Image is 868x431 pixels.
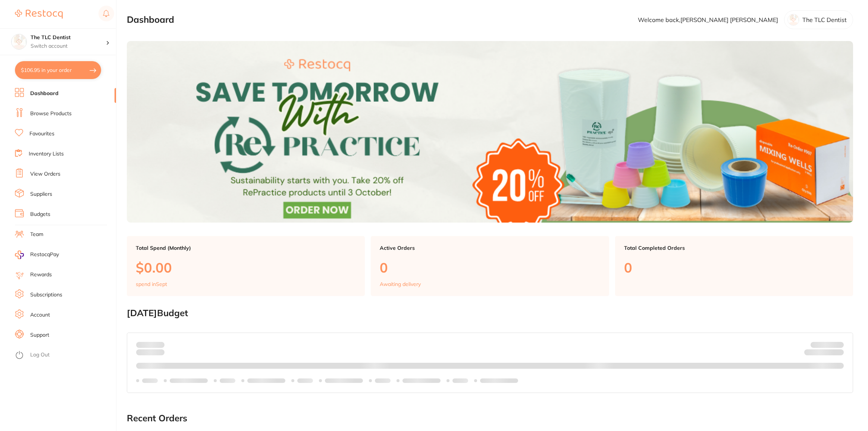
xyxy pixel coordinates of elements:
[15,10,63,19] img: Restocq Logo
[380,281,421,287] p: Awaiting delivery
[380,245,600,251] p: Active Orders
[127,413,853,424] h2: Recent Orders
[127,308,853,318] h2: [DATE] Budget
[30,351,50,359] a: Log Out
[30,110,72,117] a: Browse Products
[220,378,235,384] p: Labels
[802,16,847,23] p: The TLC Dentist
[371,236,609,296] a: Active Orders0Awaiting delivery
[30,331,49,339] a: Support
[624,260,844,275] p: 0
[380,260,600,275] p: 0
[30,211,50,218] a: Budgets
[402,378,441,384] p: Labels extended
[804,348,844,357] p: Remaining:
[142,378,158,384] p: Labels
[29,130,54,138] a: Favourites
[831,350,844,357] strong: $0.00
[829,342,844,348] strong: $NaN
[136,342,164,348] p: Spent:
[15,6,63,23] a: Restocq Logo
[624,245,844,251] p: Total Completed Orders
[29,150,64,158] a: Inventory Lists
[136,260,356,275] p: $0.00
[297,378,313,384] p: Labels
[811,342,844,348] p: Budget:
[127,236,365,296] a: Total Spend (Monthly)$0.00spend inSept
[30,231,43,238] a: Team
[15,251,24,259] img: RestocqPay
[136,348,164,357] p: month
[30,90,59,97] a: Dashboard
[30,311,50,319] a: Account
[15,251,59,259] a: RestocqPay
[375,378,391,384] p: Labels
[31,43,106,50] p: Switch account
[325,378,363,384] p: Labels extended
[30,191,52,198] a: Suppliers
[30,251,59,258] span: RestocqPay
[15,349,114,361] button: Log Out
[30,291,62,299] a: Subscriptions
[136,281,167,287] p: spend in Sept
[452,378,468,384] p: Labels
[127,41,853,223] img: Dashboard
[15,61,101,79] button: $106.95 in your order
[480,378,518,384] p: Labels extended
[170,378,208,384] p: Labels extended
[615,236,853,296] a: Total Completed Orders0
[638,16,778,23] p: Welcome back, [PERSON_NAME] [PERSON_NAME]
[30,271,52,279] a: Rewards
[136,245,356,251] p: Total Spend (Monthly)
[151,342,164,348] strong: $0.00
[247,378,285,384] p: Labels extended
[127,15,174,25] h2: Dashboard
[30,170,60,178] a: View Orders
[12,34,26,49] img: The TLC Dentist
[31,34,106,41] h4: The TLC Dentist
